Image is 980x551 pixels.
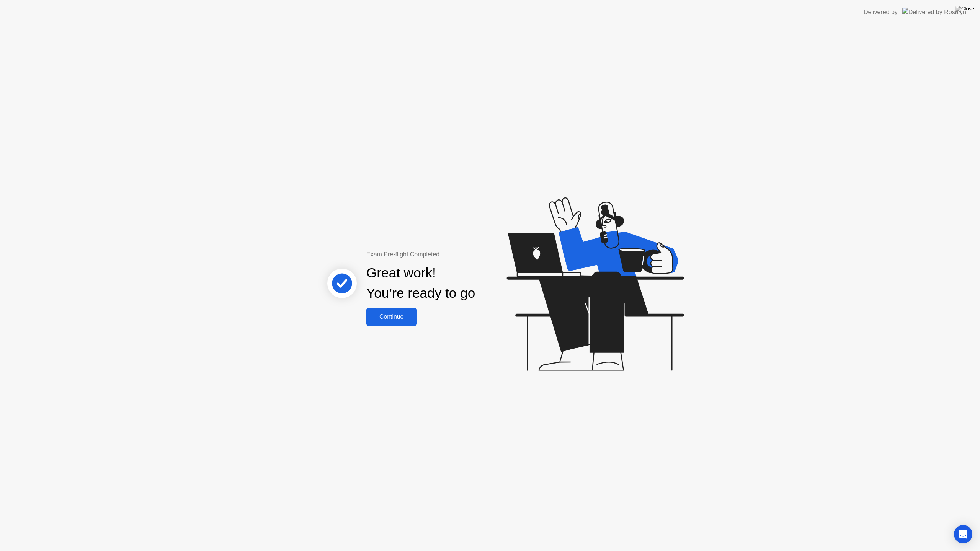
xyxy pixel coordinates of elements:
[369,313,414,320] div: Continue
[902,8,966,16] img: Delivered by Rosalyn
[366,263,475,303] div: Great work! You’re ready to go
[366,250,524,259] div: Exam Pre-flight Completed
[366,308,416,326] button: Continue
[955,6,974,12] img: Close
[864,8,898,17] div: Delivered by
[954,525,972,543] div: Open Intercom Messenger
